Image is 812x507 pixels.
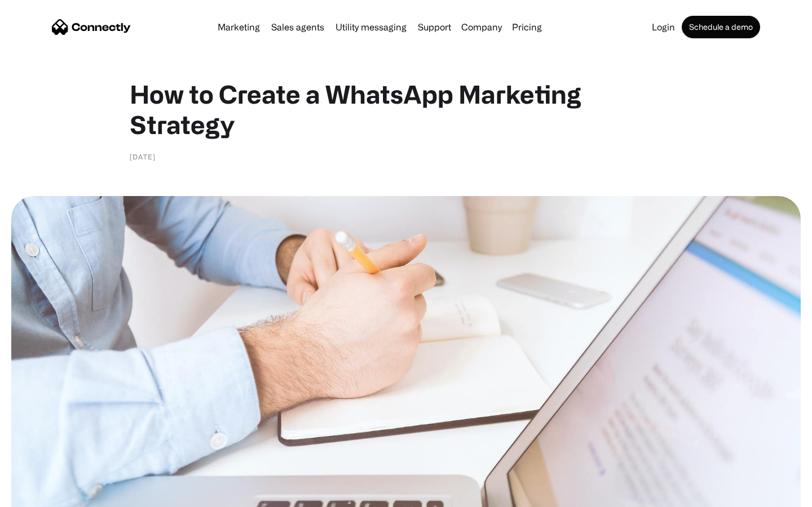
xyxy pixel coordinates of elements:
a: Utility messaging [331,23,411,32]
h1: How to Create a WhatsApp Marketing Strategy [130,79,682,140]
aside: Language selected: English [11,487,68,503]
a: Schedule a demo [682,16,760,38]
div: Company [461,19,502,35]
ul: Language list [23,487,68,503]
div: [DATE] [130,151,156,162]
a: Login [647,23,679,32]
a: Marketing [213,23,264,32]
a: Support [413,23,456,32]
a: Pricing [507,23,546,32]
a: Sales agents [267,23,329,32]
